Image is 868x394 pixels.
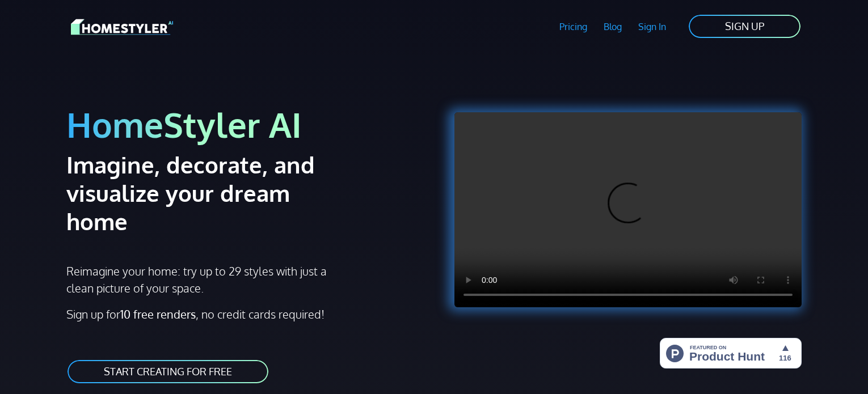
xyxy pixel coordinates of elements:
[688,14,802,39] a: SIGN UP
[66,359,269,384] a: START CREATING FOR FREE
[120,307,196,321] strong: 10 free renders
[71,17,173,37] img: HomeStyler AI logo
[66,150,355,235] h2: Imagine, decorate, and visualize your dream home
[630,14,674,40] a: Sign In
[66,103,427,146] h1: HomeStyler AI
[595,14,630,40] a: Blog
[66,306,427,323] p: Sign up for , no credit cards required!
[551,14,596,40] a: Pricing
[660,338,802,368] img: HomeStyler AI - Interior Design Made Easy: One Click to Your Dream Home | Product Hunt
[66,262,337,296] p: Reimagine your home: try up to 29 styles with just a clean picture of your space.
